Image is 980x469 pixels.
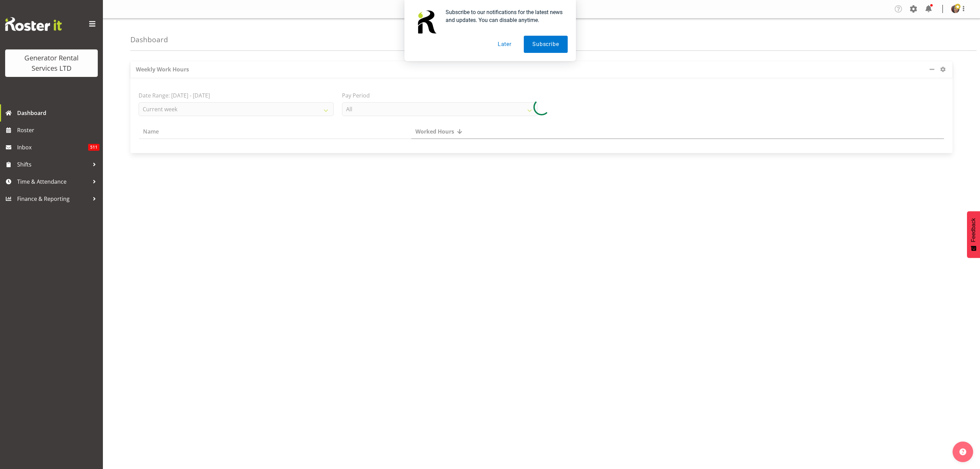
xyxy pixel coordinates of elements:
[12,53,91,73] div: Generator Rental Services LTD
[17,159,89,170] span: Shifts
[959,448,966,455] img: help-xxl-2.png
[17,108,99,118] span: Dashboard
[413,8,440,36] img: notification icon
[17,125,99,135] span: Roster
[524,36,567,53] button: Subscribe
[970,218,977,242] span: Feedback
[967,211,980,258] button: Feedback - Show survey
[88,144,99,151] span: 511
[489,36,520,53] button: Later
[17,176,89,187] span: Time & Attendance
[17,194,89,204] span: Finance & Reporting
[17,142,88,152] span: Inbox
[440,8,568,24] div: Subscribe to our notifications for the latest news and updates. You can disable anytime.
